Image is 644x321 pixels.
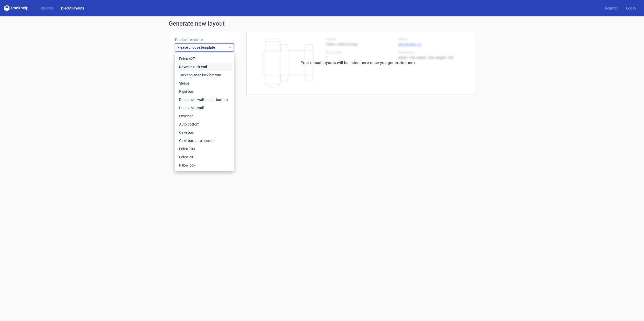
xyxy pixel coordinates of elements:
[177,63,232,71] div: Reverse tuck end
[177,79,232,87] div: Sleeve
[175,37,234,42] label: Product template
[177,87,232,96] div: Rigid box
[177,104,232,112] div: Double sidewall
[177,153,232,161] div: Fefco 201
[177,161,232,169] div: Pillow box
[177,120,232,128] div: Auto bottom
[177,145,232,153] div: Fefco 703
[301,60,415,66] div: Your diecut layouts will be listed here once you generate them
[177,96,232,104] div: Double sidewall double bottom
[177,45,228,50] span: Please choose template
[177,112,232,120] div: Envelope
[622,6,640,11] a: Log in
[57,6,88,11] a: Diecut layouts
[177,128,232,137] div: Cake box
[601,6,622,11] a: Register
[169,20,475,27] h1: Generate new layout
[177,71,232,79] div: Tuck top snap lock bottom
[177,55,232,63] div: Fefco 427
[37,6,57,11] a: Dielines
[177,137,232,145] div: Cake box auto bottom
